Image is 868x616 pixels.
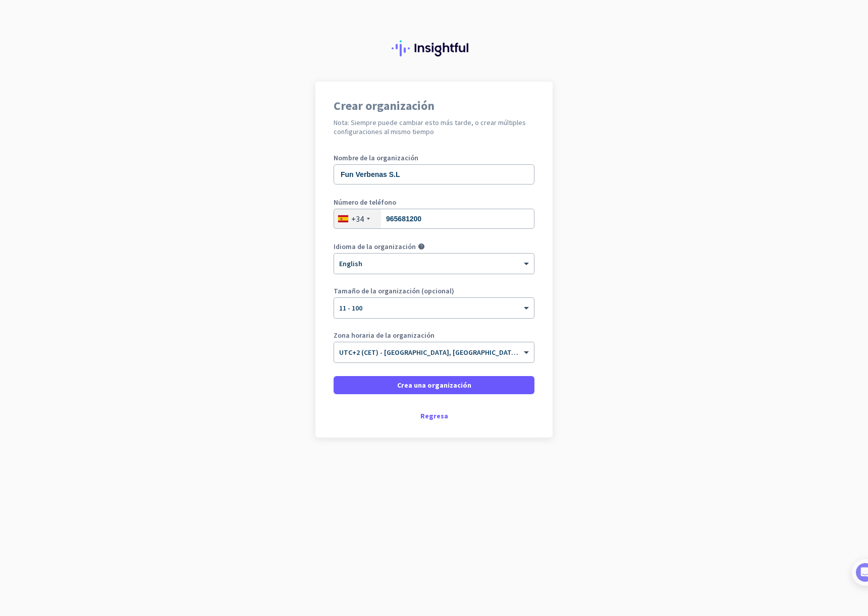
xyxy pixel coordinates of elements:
[334,209,534,229] input: 810 12 34 56
[334,376,534,394] button: Crea una organización
[392,40,476,56] img: Insightful
[397,380,471,390] span: Crea una organización
[334,118,534,136] h2: Nota: Siempre puede cambiar esto más tarde, o crear múltiples configuraciones al mismo tiempo
[334,100,534,112] h1: Crear organización
[334,287,534,294] label: Tamaño de la organización (opcional)
[418,243,425,250] i: help
[334,154,534,161] label: Nombre de la organización
[334,243,416,250] label: Idioma de la organización
[351,214,364,224] div: +34
[334,199,534,206] label: Número de teléfono
[334,164,534,184] input: ¿Cuál es el nombre de su empresa?
[334,332,534,339] label: Zona horaria de la organización
[334,412,534,419] div: Regresa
